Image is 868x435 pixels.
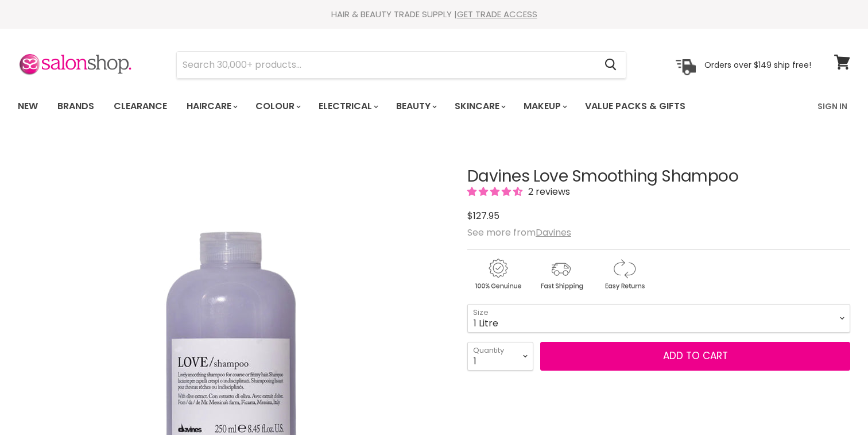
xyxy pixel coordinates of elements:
[467,226,571,239] span: See more from
[536,226,571,239] a: Davines
[457,8,537,20] a: GET TRADE ACCESS
[467,257,528,292] img: genuine.gif
[594,257,654,292] img: returns.gif
[811,94,854,118] a: Sign In
[446,94,513,118] a: Skincare
[176,51,626,79] form: Product
[540,342,850,371] button: Add to cart
[595,52,626,78] button: Search
[811,381,857,424] iframe: Gorgias live chat messenger
[49,94,103,118] a: Brands
[515,94,574,118] a: Makeup
[387,94,444,118] a: Beauty
[9,94,46,118] a: New
[467,185,525,198] span: 4.50 stars
[530,257,591,292] img: shipping.gif
[467,342,533,371] select: Quantity
[467,209,499,222] span: $127.95
[177,52,595,78] input: Search
[467,168,850,186] h1: Davines Love Smoothing Shampoo
[3,90,865,123] nav: Main
[310,94,385,118] a: Electrical
[525,185,570,198] span: 2 reviews
[105,94,176,118] a: Clearance
[704,59,811,70] p: Orders over $149 ship free!
[247,94,308,118] a: Colour
[576,94,694,118] a: Value Packs & Gifts
[178,94,245,118] a: Haircare
[9,90,753,123] ul: Main menu
[3,9,865,20] div: HAIR & BEAUTY TRADE SUPPLY |
[663,349,728,363] span: Add to cart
